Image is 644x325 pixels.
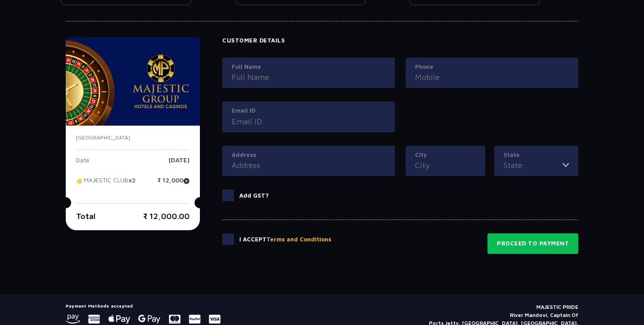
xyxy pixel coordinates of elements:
p: Add GST? [239,191,269,200]
p: MAJESTIC CLUB [76,177,136,190]
button: Proceed to Payment [487,233,578,254]
p: ₹ 12,000 [157,177,190,190]
p: Date [76,157,89,170]
input: Full Name [232,71,386,83]
img: toggler icon [563,159,569,171]
label: State [504,151,569,160]
img: tikcet [76,177,84,185]
p: Total [76,210,96,222]
img: majesticPride-banner [66,37,200,126]
h4: Customer Details [222,37,578,44]
input: Mobile [415,71,569,83]
label: Phone [415,63,569,72]
input: Address [232,159,386,171]
label: Email ID [232,106,386,115]
input: Email ID [232,115,386,127]
label: Full Name [232,63,386,72]
p: ₹ 12,000.00 [143,210,190,222]
p: I Accept [239,235,331,244]
button: Terms and Conditions [267,235,331,244]
input: City [415,159,476,171]
p: [GEOGRAPHIC_DATA] [76,134,190,142]
strong: x2 [128,177,136,184]
input: State [504,159,563,171]
label: City [415,151,476,160]
h5: Payment Methods accepted [66,303,220,308]
label: Address [232,151,386,160]
p: [DATE] [169,157,190,170]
